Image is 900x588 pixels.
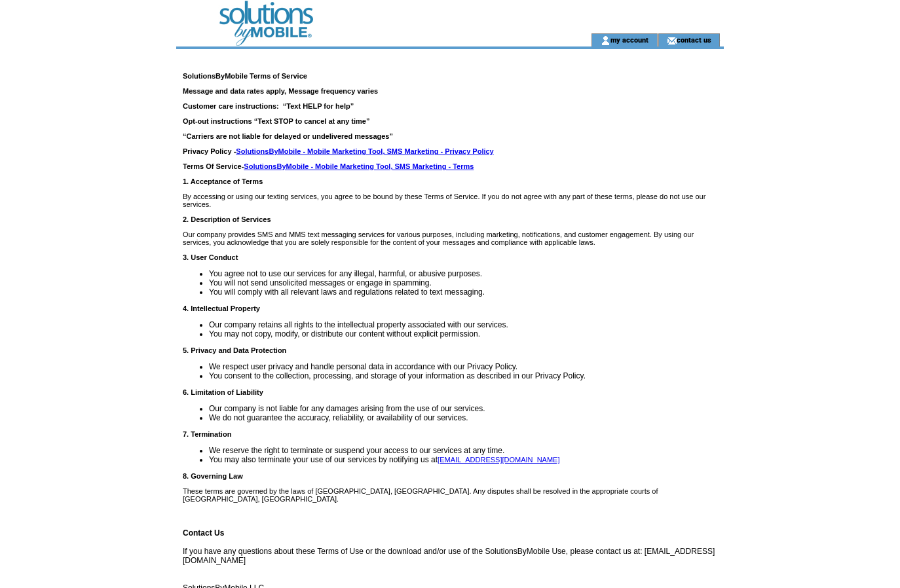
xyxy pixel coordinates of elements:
[183,253,238,261] strong: 3. User Conduct
[209,455,724,464] li: You may also terminate your use of our services by notifying us at
[183,528,224,538] strong: Contact Us
[209,413,724,422] li: We do not guarantee the accuracy, reliability, or availability of our services.
[601,35,610,46] img: account_icon.gif;jsessionid=9EC6F25526B25792F5D9EDB5B85F0BDF
[209,320,724,329] li: Our company retains all rights to the intellectual property associated with our services.
[667,35,677,46] img: contact_us_icon.gif;jsessionid=9EC6F25526B25792F5D9EDB5B85F0BDF
[677,35,711,44] a: contact us
[183,193,724,208] p: By accessing or using our texting services, you agree to be bound by these Terms of Service. If y...
[209,269,724,278] li: You agree not to use our services for any illegal, harmful, or abusive purposes.
[183,102,354,110] strong: Customer care instructions: “Text HELP for help”
[183,117,369,125] strong: Opt-out instructions “Text STOP to cancel at any time”
[209,362,724,371] li: We respect user privacy and handle personal data in accordance with our Privacy Policy.
[438,456,559,464] a: [EMAIL_ADDRESS][DOMAIN_NAME]
[209,278,724,287] li: You will not send unsolicited messages or engage in spamming.
[183,215,271,223] strong: 2. Description of Services
[183,87,378,95] strong: Message and data rates apply, Message frequency varies
[183,304,260,312] strong: 4. Intellectual Property
[244,162,474,170] a: SolutionsByMobile - Mobile Marketing Tool, SMS Marketing - Terms
[209,329,724,339] li: You may not copy, modify, or distribute our content without explicit permission.
[183,177,263,185] strong: 1. Acceptance of Terms
[183,147,494,155] strong: Privacy Policy -
[183,430,231,438] strong: 7. Termination
[183,487,724,503] p: These terms are governed by the laws of [GEOGRAPHIC_DATA], [GEOGRAPHIC_DATA]. Any disputes shall ...
[183,72,307,80] strong: SolutionsByMobile Terms of Service
[183,346,286,354] strong: 5. Privacy and Data Protection
[183,132,393,140] strong: “Carriers are not liable for delayed or undelivered messages”
[209,446,724,455] li: We reserve the right to terminate or suspend your access to our services at any time.
[183,230,724,246] p: Our company provides SMS and MMS text messaging services for various purposes, including marketin...
[209,404,724,413] li: Our company is not liable for any damages arising from the use of our services.
[209,371,724,380] li: You consent to the collection, processing, and storage of your information as described in our Pr...
[183,472,243,480] strong: 8. Governing Law
[183,162,474,170] strong: Terms Of Service-
[183,388,263,396] strong: 6. Limitation of Liability
[209,287,724,297] li: You will comply with all relevant laws and regulations related to text messaging.
[610,35,648,44] a: my account
[236,147,493,155] a: SolutionsByMobile - Mobile Marketing Tool, SMS Marketing - Privacy Policy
